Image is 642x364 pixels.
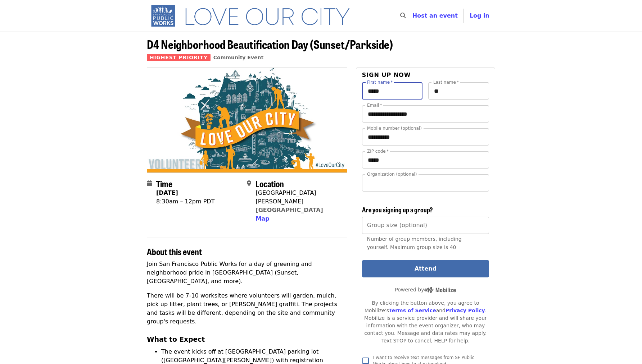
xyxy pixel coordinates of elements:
[147,335,347,345] h3: What to Expect
[410,7,416,24] input: Search
[147,245,202,258] span: About this event
[470,12,489,19] span: Log in
[395,287,456,292] span: Powered by
[367,103,382,107] label: Email
[367,149,389,153] label: ZIP code
[362,205,433,214] span: Are you signing up a group?
[362,217,489,234] input: [object Object]
[428,82,489,100] input: Last name
[362,299,489,345] div: By clicking the button above, you agree to Mobilize's and . Mobilize is a service provider and wi...
[362,260,489,277] button: Attend
[362,72,411,78] span: Sign up now
[256,215,269,222] span: Map
[362,151,489,169] input: ZIP code
[464,9,495,23] button: Log in
[147,291,347,326] p: There will be 7-10 worksites where volunteers will garden, mulch, pick up litter, plant trees, or...
[362,105,489,123] input: Email
[412,12,458,19] a: Host an event
[256,207,323,213] a: [GEOGRAPHIC_DATA]
[147,260,347,286] p: Join San Francisco Public Works for a day of greening and neighborhood pride in [GEOGRAPHIC_DATA]...
[256,215,269,223] button: Map
[247,180,251,187] i: map-marker-alt icon
[433,80,459,84] label: Last name
[147,4,360,27] img: SF Public Works - Home
[367,80,393,84] label: First name
[147,36,393,52] span: D4 Neighborhood Beautification Day (Sunset/Parkside)
[446,308,485,313] a: Privacy Policy
[362,128,489,146] input: Mobile number (optional)
[362,174,489,192] input: Organization (optional)
[362,82,423,100] input: First name
[213,55,263,60] a: Community Event
[147,54,211,61] span: Highest Priority
[389,308,436,313] a: Terms of Service
[156,189,178,196] strong: [DATE]
[367,172,417,176] label: Organization (optional)
[147,180,152,187] i: calendar icon
[256,189,341,206] div: [GEOGRAPHIC_DATA][PERSON_NAME]
[147,68,347,172] img: D4 Neighborhood Beautification Day (Sunset/Parkside) organized by SF Public Works
[256,177,284,190] span: Location
[367,126,422,130] label: Mobile number (optional)
[400,12,406,19] i: search icon
[424,287,456,293] img: Powered by Mobilize
[156,177,172,190] span: Time
[367,236,462,250] span: Number of group members, including yourself. Maximum group size is 40
[156,197,214,206] div: 8:30am – 12pm PDT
